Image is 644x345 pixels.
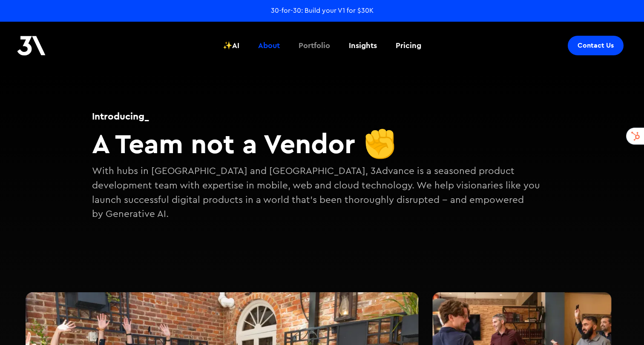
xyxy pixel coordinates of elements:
[223,40,239,51] div: ✨AI
[344,30,382,61] a: Insights
[258,40,280,51] div: About
[293,30,335,61] a: Portfolio
[349,40,377,51] div: Insights
[92,164,552,221] p: With hubs in [GEOGRAPHIC_DATA] and [GEOGRAPHIC_DATA], 3Advance is a seasoned product development ...
[568,36,624,55] a: Contact Us
[578,41,614,50] div: Contact Us
[218,30,244,61] a: ✨AI
[271,6,374,15] a: 30-for-30: Build your V1 for $30K
[299,40,330,51] div: Portfolio
[92,127,552,160] h2: A Team not a Vendor ✊
[391,30,426,61] a: Pricing
[396,40,421,51] div: Pricing
[253,30,285,61] a: About
[92,109,552,123] h1: Introducing_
